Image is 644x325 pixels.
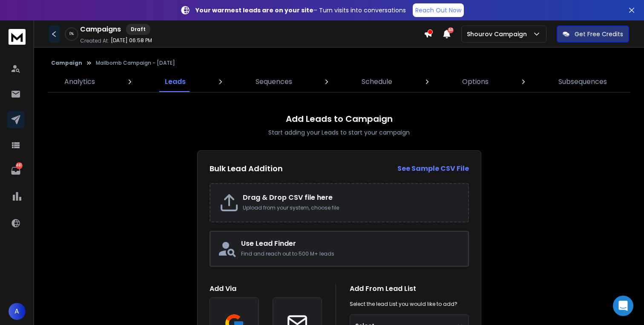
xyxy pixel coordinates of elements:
p: 461 [16,162,23,169]
a: Sequences [250,72,297,92]
p: Shourov Campaign [467,30,530,38]
p: Leads [165,77,186,87]
div: Draft [126,24,150,35]
a: Subsequences [553,72,612,92]
span: 50 [448,27,454,33]
p: Upload from your system, choose file [243,204,460,211]
p: Options [462,77,489,87]
a: Schedule [356,72,397,92]
h1: Add Via [210,284,322,294]
p: Schedule [362,77,392,87]
p: 0 % [69,32,74,37]
p: Subsequences [558,77,607,87]
h2: Bulk Lead Addition [210,163,283,175]
p: Select the lead List you would like to add? [350,301,457,308]
strong: See Sample CSV File [397,164,469,173]
a: Options [457,72,494,92]
p: Analytics [64,77,95,87]
a: See Sample CSV File [397,164,469,174]
img: logo [9,29,26,45]
h2: Drag & Drop CSV file here [243,193,460,203]
button: Campaign [51,60,82,66]
p: Find and reach out to 500 M+ leads [241,250,461,257]
button: A [9,303,26,320]
p: Sequences [256,77,292,87]
a: Leads [160,72,191,92]
h1: Add From Lead List [350,284,469,294]
div: Open Intercom Messenger [613,296,633,316]
a: 461 [7,162,24,179]
strong: Your warmest leads are on your site [195,6,313,14]
p: [DATE] 06:58 PM [111,37,152,44]
p: Reach Out Now [415,6,461,14]
p: Created At: [80,37,109,44]
h1: Campaigns [80,24,121,35]
p: Mailbomb Campaign - [DATE] [96,60,175,66]
h2: Use Lead Finder [241,239,461,249]
p: – Turn visits into conversations [195,6,406,14]
button: Get Free Credits [557,26,629,43]
p: Get Free Credits [575,30,623,38]
h1: Add Leads to Campaign [286,113,393,125]
p: Start adding your Leads to start your campaign [268,128,410,137]
a: Reach Out Now [413,3,464,17]
a: Analytics [59,72,100,92]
